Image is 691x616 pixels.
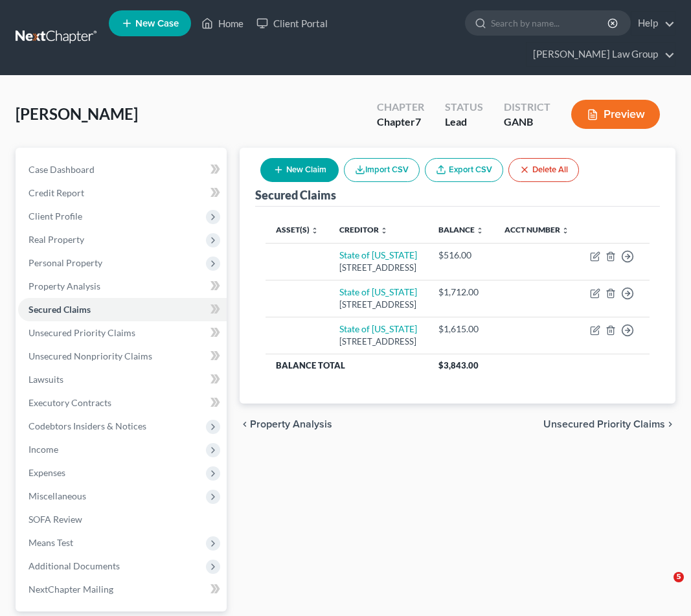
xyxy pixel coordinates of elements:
[415,115,421,128] span: 7
[504,115,550,130] div: GANB
[543,419,665,429] span: Unsecured Priority Claims
[377,115,424,130] div: Chapter
[28,164,95,175] span: Case Dashboard
[438,225,484,234] a: Balance unfold_more
[665,419,675,429] i: chevron_right
[380,227,388,234] i: unfold_more
[18,158,227,181] a: Case Dashboard
[18,391,227,415] a: Executory Contracts
[504,100,550,115] div: District
[28,257,102,268] span: Personal Property
[311,227,319,234] i: unfold_more
[255,187,336,203] div: Secured Claims
[438,323,484,336] div: $1,615.00
[28,560,120,571] span: Additional Documents
[543,419,675,429] button: Unsecured Priority Claims chevron_right
[425,158,503,182] a: Export CSV
[445,100,483,115] div: Status
[240,419,332,429] button: chevron_left Property Analysis
[28,444,58,455] span: Income
[504,225,569,234] a: Acct Number unfold_more
[631,12,675,35] a: Help
[28,350,152,361] span: Unsecured Nonpriority Claims
[571,100,660,129] button: Preview
[28,420,146,431] span: Codebtors Insiders & Notices
[28,211,82,222] span: Client Profile
[276,225,319,234] a: Asset(s) unfold_more
[28,467,65,478] span: Expenses
[674,572,684,582] span: 5
[28,187,84,198] span: Credit Report
[18,345,227,368] a: Unsecured Nonpriority Claims
[266,354,427,377] th: Balance Total
[438,249,484,262] div: $516.00
[28,514,82,525] span: SOFA Review
[491,11,609,35] input: Search by name...
[476,227,484,234] i: unfold_more
[18,298,227,321] a: Secured Claims
[28,234,84,245] span: Real Property
[647,572,678,603] iframe: Intercom live chat
[339,286,417,297] a: State of [US_STATE]
[18,368,227,391] a: Lawsuits
[344,158,420,182] button: Import CSV
[240,419,250,429] i: chevron_left
[28,584,113,595] span: NextChapter Mailing
[16,104,138,123] span: [PERSON_NAME]
[250,12,334,35] a: Client Portal
[18,181,227,205] a: Credit Report
[438,286,484,299] div: $1,712.00
[561,227,569,234] i: unfold_more
[527,43,675,66] a: [PERSON_NAME] Law Group
[339,249,417,260] a: State of [US_STATE]
[260,158,339,182] button: New Claim
[195,12,250,35] a: Home
[28,397,111,408] span: Executory Contracts
[339,336,417,348] div: [STREET_ADDRESS]
[28,374,63,385] span: Lawsuits
[28,490,86,501] span: Miscellaneous
[377,100,424,115] div: Chapter
[445,115,483,130] div: Lead
[250,419,332,429] span: Property Analysis
[28,280,100,291] span: Property Analysis
[438,360,479,371] span: $3,843.00
[28,327,135,338] span: Unsecured Priority Claims
[28,537,73,548] span: Means Test
[508,158,579,182] button: Delete All
[18,321,227,345] a: Unsecured Priority Claims
[339,299,417,311] div: [STREET_ADDRESS]
[135,19,179,29] span: New Case
[18,508,227,531] a: SOFA Review
[18,578,227,601] a: NextChapter Mailing
[339,225,388,234] a: Creditor unfold_more
[339,262,417,274] div: [STREET_ADDRESS]
[28,304,91,315] span: Secured Claims
[339,323,417,334] a: State of [US_STATE]
[18,275,227,298] a: Property Analysis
